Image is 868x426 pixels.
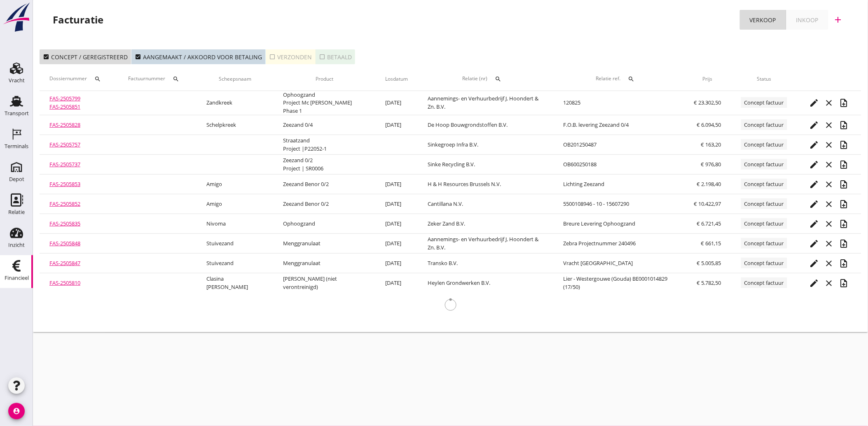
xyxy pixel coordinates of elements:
[49,220,80,227] a: FAS-2505835
[824,120,834,130] i: close
[796,16,819,24] div: Inkoop
[197,273,274,293] td: Clasina [PERSON_NAME]
[750,16,776,24] div: Verkoop
[197,194,274,214] td: Amigo
[554,91,684,115] td: 120825
[810,140,819,150] i: edit
[375,115,418,135] td: [DATE]
[741,179,787,189] span: Concept factuur
[53,13,103,26] div: Facturatie
[274,214,376,234] td: Ophoogzand
[839,120,849,130] i: note_add
[684,115,731,135] td: € 6.094,50
[418,115,554,135] td: De Hoop Bouwgrondstoffen B.V.
[5,144,28,149] div: Terminals
[274,68,376,91] th: Product
[8,403,25,419] i: account_circle
[628,76,634,82] i: search
[418,155,554,175] td: Sinke Recycling B.V.
[316,49,355,64] button: Betaald
[274,273,376,293] td: [PERSON_NAME] (niet verontreinigd)
[274,91,376,115] td: Ophoogzand Project Mc [PERSON_NAME] Phase 1
[824,160,834,170] i: close
[810,120,819,130] i: edit
[833,15,843,25] i: add
[40,68,118,91] th: Dossiernummer
[266,49,316,64] button: Verzonden
[135,53,262,61] div: Aangemaakt / akkoord voor betaling
[418,273,554,293] td: Heylen Grondwerken B.V.
[554,175,684,194] td: Lichting Zeezand
[9,78,25,83] div: Vracht
[40,49,131,64] button: Concept / geregistreerd
[49,279,80,286] a: FAS-2505810
[554,234,684,254] td: Zebra Projectnummer 240496
[741,97,787,108] span: Concept factuur
[839,219,849,229] i: note_add
[418,254,554,273] td: Transko B.V.
[375,194,418,214] td: [DATE]
[8,210,25,215] div: Relatie
[741,218,787,229] span: Concept factuur
[554,254,684,273] td: Vracht [GEOGRAPHIC_DATA]
[2,2,31,33] img: logo-small.a267ee39.svg
[49,200,80,207] a: FAS-2505852
[839,199,849,209] i: note_add
[839,140,849,150] i: note_add
[8,242,25,248] div: Inzicht
[824,258,834,268] i: close
[135,54,141,60] i: check_box
[418,68,554,91] th: Relatie (nr)
[810,199,819,209] i: edit
[375,214,418,234] td: [DATE]
[824,140,834,150] i: close
[5,111,29,116] div: Transport
[274,135,376,155] td: Straatzand Project |P22052-1
[418,194,554,214] td: Cantillana N.V.
[418,214,554,234] td: Zeker Zand B.V.
[684,135,731,155] td: € 163,20
[418,234,554,254] td: Aannemings- en Verhuurbedrijf J. Hoondert & Zn. B.V.
[197,234,274,254] td: Stuivezand
[741,159,787,170] span: Concept factuur
[197,254,274,273] td: Stuivezand
[49,180,80,188] a: FAS-2505853
[824,199,834,209] i: close
[741,119,787,130] span: Concept factuur
[274,115,376,135] td: Zeezand 0/4
[824,219,834,229] i: close
[274,234,376,254] td: Menggranulaat
[495,76,502,82] i: search
[5,275,29,281] div: Financieel
[684,273,731,293] td: € 5.782,50
[49,161,80,168] a: FAS-2505737
[554,214,684,234] td: Breure Levering Ophoogzand
[810,179,819,189] i: edit
[9,177,24,182] div: Depot
[554,194,684,214] td: 5500108946 - 10 - 15607290
[274,194,376,214] td: Zeezand Benor 0/2
[197,175,274,194] td: Amigo
[554,115,684,135] td: F.O.B. levering Zeezand 0/4
[824,98,834,108] i: close
[839,160,849,170] i: note_add
[269,53,312,61] div: Verzonden
[319,54,325,60] i: check_box_outline_blank
[173,76,179,82] i: search
[684,91,731,115] td: € 23.302,50
[741,258,787,268] span: Concept factuur
[684,175,731,194] td: € 2.198,40
[810,219,819,229] i: edit
[375,68,418,91] th: Losdatum
[684,214,731,234] td: € 6.721,45
[418,91,554,115] td: Aannemings- en Verhuurbedrijf J. Hoondert & Zn. B.V.
[810,258,819,268] i: edit
[49,103,80,110] a: FAS-2505851
[839,258,849,268] i: note_add
[49,240,80,247] a: FAS-2505848
[197,115,274,135] td: Schelpkreek
[418,175,554,194] td: H & H Resources Brussels N.V.
[684,234,731,254] td: € 661,15
[49,95,80,102] a: FAS-2505799
[197,214,274,234] td: Nivoma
